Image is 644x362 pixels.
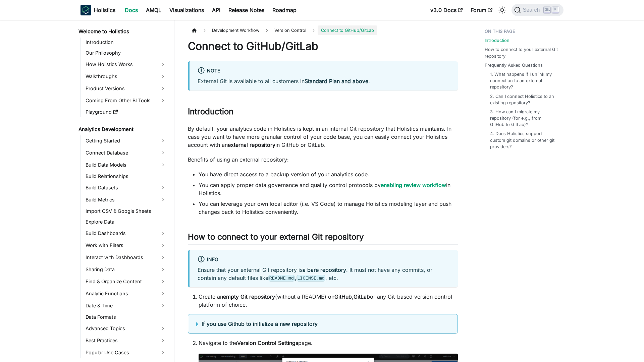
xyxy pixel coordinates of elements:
a: Getting Started [84,135,168,146]
li: You can apply proper data governance and quality control protocols by in Holistics. [199,181,458,197]
a: Import CSV & Google Sheets [84,206,168,216]
a: Playground [84,107,168,117]
a: API [208,5,224,15]
a: Home page [188,25,201,35]
p: By default, your analytics code in Holistics is kept in an internal Git repository that Holistics... [188,125,458,149]
a: How Holistics Works [84,59,168,70]
a: Best Practices [84,335,168,346]
b: Holistics [94,6,115,14]
a: AMQL [142,5,165,15]
a: Build Dashboards [84,228,168,239]
strong: GitLab [354,293,370,300]
a: HolisticsHolistics [80,5,115,15]
a: Introduction [84,38,168,47]
a: Popular Use Cases [84,347,168,358]
a: Data Formats [84,312,168,322]
a: Analytic Functions [84,288,168,299]
strong: GitHub [334,293,352,300]
strong: empty Git repository [223,293,275,300]
b: If you use Github to initialize a new repository [202,320,318,327]
p: Ensure that your external Git repository is . It must not have any commits, or contain any defaul... [198,266,450,282]
strong: external repository [228,141,275,148]
a: Advanced Topics [84,323,168,334]
a: Build Datasets [84,182,168,193]
span: Development Workflow [209,25,263,35]
li: You can leverage your own local editor (i.e. VS Code) to manage Holistics modeling layer and push... [199,200,458,216]
a: Forum [467,5,496,15]
div: info [198,255,450,264]
a: Interact with Dashboards [84,252,168,263]
p: External Git is available to all customers in . [198,77,450,85]
a: Analytics Development [76,125,168,134]
strong: a bare repository [303,266,346,273]
a: Connect Database [84,147,168,158]
a: Walkthroughs [84,71,168,82]
a: Welcome to Holistics [76,27,168,36]
a: Date & Time [84,300,168,311]
span: Connect to GitHub/GitLab [318,25,377,35]
nav: Breadcrumbs [188,25,458,35]
p: Navigate to the page. [199,339,458,347]
a: Product Versions [84,83,168,94]
a: 1. What happens if I unlink my connection to an external repository? [490,71,557,90]
strong: Version Control Settings [237,340,298,346]
a: Our Philosophy [84,48,168,58]
h1: Connect to GitHub/GitLab [188,40,458,53]
a: Sharing Data [84,264,168,275]
a: Introduction [485,37,509,44]
a: 4. Does Holistics support custom git domains or other git providers? [490,130,557,150]
span: Search [521,7,544,13]
a: Visualizations [165,5,208,15]
a: Coming From Other BI Tools [84,95,168,106]
a: How to connect to your external Git repository [485,46,559,59]
button: Search (Ctrl+K) [512,4,563,16]
a: Explore Data [84,217,168,227]
a: Roadmap [268,5,301,15]
span: Version Control [271,25,310,35]
a: Frequently Asked Questions [485,62,543,68]
strong: Standard Plan and above [305,78,368,84]
h2: Introduction [188,107,458,119]
div: Note [198,67,450,75]
a: enabling review workflow [381,182,446,188]
code: README.md [268,275,295,282]
a: Build Metrics [84,194,168,205]
a: Work with Filters [84,240,168,251]
a: 3. How can I migrate my repository (for e.g., from GitHub to GitLab)? [490,109,557,128]
p: Benefits of using an external repository: [188,156,458,164]
li: Create an (without a README) on , or any Git-based version control platform of choice. [199,293,458,309]
code: LICENSE.md [297,275,326,282]
kbd: K [552,7,559,13]
li: You have direct access to a backup version of your analytics code. [199,170,458,178]
a: 2. Can I connect Holistics to an existing repository? [490,93,557,106]
a: Release Notes [224,5,268,15]
a: Build Data Models [84,160,168,170]
a: v3.0 Docs [426,5,467,15]
button: Switch between dark and light mode (currently light mode) [497,5,507,15]
a: Docs [121,5,142,15]
a: Find & Organize Content [84,276,168,287]
img: Holistics [80,5,91,15]
h2: How to connect to your external Git repository [188,232,458,245]
nav: Docs sidebar [74,20,174,362]
a: Build Relationships [84,172,168,181]
summary: If you use Github to initialize a new repository [196,320,449,328]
